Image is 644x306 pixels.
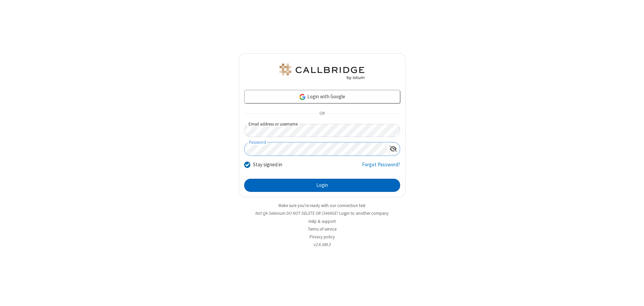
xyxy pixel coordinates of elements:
input: Password [245,142,387,156]
span: OR [317,109,327,118]
a: Terms of service [308,226,336,232]
input: Email address or username [244,124,400,137]
button: Login [244,179,400,192]
li: v2.6.349.3 [239,241,406,248]
img: google-icon.png [299,93,306,101]
a: Help & support [309,218,336,224]
a: Make sure you're ready with our connection test [279,203,365,208]
a: Privacy policy [310,234,335,240]
div: Show password [387,142,400,155]
li: Not QA Selenium DO NOT DELETE OR CHANGE? [239,210,406,216]
a: Login with Google [244,90,400,103]
a: Forgot Password? [362,161,400,174]
button: Login to another company [339,210,389,216]
label: Stay signed in [253,161,282,169]
img: QA Selenium DO NOT DELETE OR CHANGE [278,64,366,80]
